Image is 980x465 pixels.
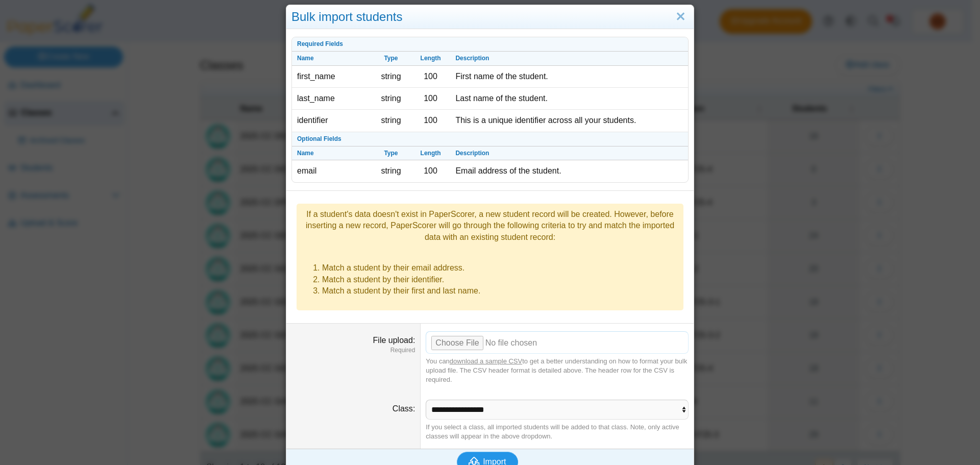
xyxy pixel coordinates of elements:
a: Close [673,8,689,26]
div: If you select a class, all imported students will be added to that class. Note, only active class... [426,423,689,441]
td: Last name of the student. [450,88,688,110]
th: Length [411,52,451,66]
td: string [371,160,411,182]
th: Name [292,52,371,66]
td: first_name [292,66,371,88]
div: Bulk import students [286,5,694,29]
th: Length [411,146,451,161]
td: 100 [411,110,451,132]
td: string [371,66,411,88]
th: Required Fields [292,37,688,52]
td: 100 [411,66,451,88]
th: Name [292,146,371,161]
td: Email address of the student. [450,160,688,182]
td: 100 [411,160,451,182]
td: last_name [292,88,371,110]
td: string [371,88,411,110]
li: Match a student by their identifier. [322,274,678,285]
a: download a sample CSV [450,357,522,365]
td: 100 [411,88,451,110]
label: File upload [373,336,415,345]
td: This is a unique identifier across all your students. [450,110,688,132]
div: If a student's data doesn't exist in PaperScorer, a new student record will be created. However, ... [302,209,678,243]
li: Match a student by their first and last name. [322,285,678,297]
th: Optional Fields [292,132,688,146]
th: Description [450,52,688,66]
td: First name of the student. [450,66,688,88]
th: Description [450,146,688,161]
th: Type [371,146,411,161]
td: email [292,160,371,182]
div: You can to get a better understanding on how to format your bulk upload file. The CSV header form... [426,357,689,385]
dfn: Required [291,346,415,355]
li: Match a student by their email address. [322,262,678,274]
th: Type [371,52,411,66]
td: identifier [292,110,371,132]
td: string [371,110,411,132]
label: Class [393,404,415,413]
